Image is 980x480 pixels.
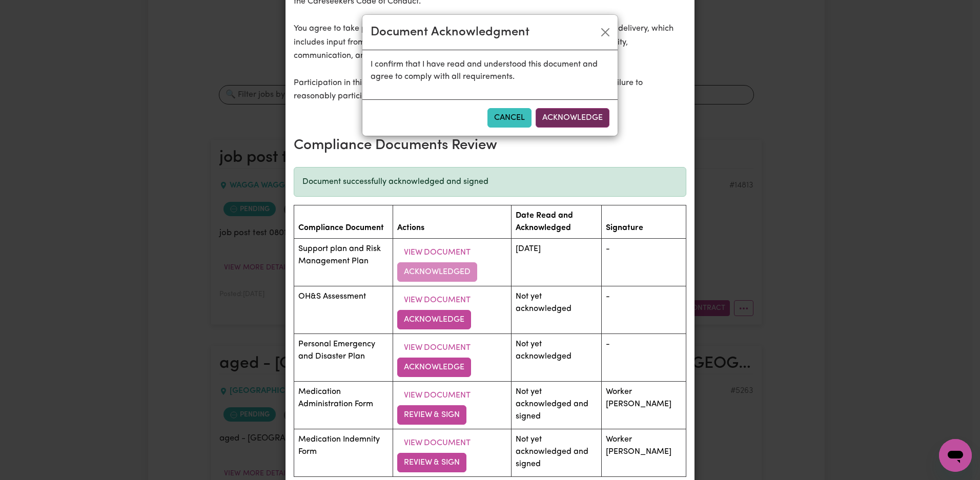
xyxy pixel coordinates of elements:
iframe: Button to launch messaging window [939,439,972,472]
button: Close [597,24,614,40]
div: Document Acknowledgment [371,23,529,41]
p: I confirm that I have read and understood this document and agree to comply with all requirements. [371,58,609,83]
button: Cancel [487,108,532,128]
button: Acknowledge [536,108,609,128]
